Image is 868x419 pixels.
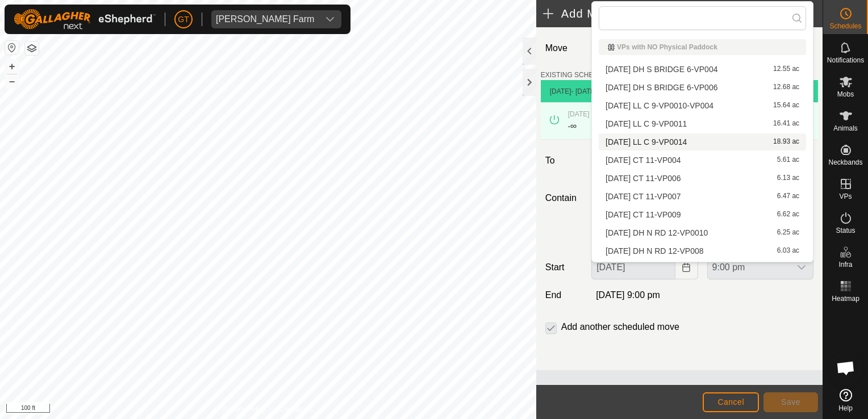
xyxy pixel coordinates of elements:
div: - [568,119,577,133]
span: [DATE] LL C 9-VP0010-VP004 [606,102,713,110]
h2: Add Move [543,7,766,20]
a: Open chat [829,351,863,385]
span: 6.62 ac [777,211,799,219]
span: Help [838,405,853,412]
span: 6.13 ac [777,174,799,182]
div: VPs with NO Physical Paddock [608,44,797,51]
label: Start [541,261,587,274]
span: 6.25 ac [777,229,799,237]
span: 18.93 ac [773,138,799,146]
span: Animals [833,125,858,132]
li: 2025-08-13 LL C 9-VP0011 [599,115,806,132]
span: [DATE] LL C 9-VP0014 [606,138,687,146]
span: 6.47 ac [777,192,799,200]
button: Reset Map [5,41,19,55]
label: Add another scheduled move [561,322,679,332]
button: Save [763,392,818,412]
span: 16.41 ac [773,120,799,128]
span: Infra [838,261,852,268]
span: [DATE] DH N RD 12-VP0010 [606,229,708,237]
span: 15.64 ac [773,102,799,110]
span: 5.61 ac [777,156,799,164]
span: [DATE] 9:00 pm [596,290,660,300]
span: [DATE] 12:00 pm [568,110,620,118]
label: Contain [541,191,587,205]
span: Cancel [717,397,744,407]
li: 2025-08-12 DH S BRIDGE 6-VP006 [599,79,806,96]
label: To [541,149,587,173]
div: [PERSON_NAME] Farm [216,15,314,24]
li: 2025-08-13 CT 11-VP004 [599,152,806,169]
span: Neckbands [828,159,862,166]
span: [DATE] CT 11-VP004 [606,156,681,164]
a: Help [823,384,868,416]
span: [DATE] CT 11-VP007 [606,192,681,200]
li: 2025-08-12 DH S BRIDGE 6-VP004 [599,61,806,78]
span: 12.55 ac [773,65,799,73]
span: [DATE] DH S BRIDGE 6-VP004 [606,65,717,73]
label: EXISTING SCHEDULES [541,70,616,80]
li: 2025-08-13 CT 11-VP007 [599,188,806,205]
button: Choose Date [675,255,698,279]
span: ∞ [570,121,577,131]
span: - [DATE] [571,87,597,95]
span: [DATE] LL C 9-VP0011 [606,120,687,128]
span: Status [836,227,855,234]
label: End [541,288,587,302]
li: 2025-08-13 CT 11-VP009 [599,206,806,223]
div: dropdown trigger [319,10,341,28]
img: Gallagher Logo [14,9,156,30]
a: Contact Us [279,404,313,414]
button: Cancel [703,392,759,412]
li: 2025-08-13 LL C 9-VP0014 [599,133,806,150]
li: 2025-08-13 DH N RD 12-VP008 [599,242,806,259]
button: – [5,74,19,88]
li: 2025-08-13 LL C 9-VP0010-VP004 [599,97,806,114]
a: Privacy Policy [223,404,266,414]
span: [DATE] [550,87,571,95]
label: Move [541,36,587,61]
span: Thoren Farm [211,10,319,28]
span: 12.68 ac [773,83,799,91]
li: 2025-08-13 EL N 4 [599,261,806,278]
li: 2025-08-13 DH N RD 12-VP0010 [599,224,806,241]
span: 6.03 ac [777,247,799,255]
span: [DATE] CT 11-VP006 [606,174,681,182]
span: Save [781,397,800,407]
span: [DATE] CT 11-VP009 [606,211,681,219]
ul: Option List [592,35,813,350]
span: Heatmap [832,295,859,302]
li: 2025-08-13 CT 11-VP006 [599,170,806,187]
button: Map Layers [25,41,39,55]
span: Schedules [829,23,861,30]
span: VPs [839,193,852,200]
span: Notifications [827,57,864,64]
span: Mobs [837,91,854,98]
span: [DATE] DH N RD 12-VP008 [606,247,703,255]
span: GT [178,14,189,26]
button: + [5,60,19,73]
span: [DATE] DH S BRIDGE 6-VP006 [606,83,717,91]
